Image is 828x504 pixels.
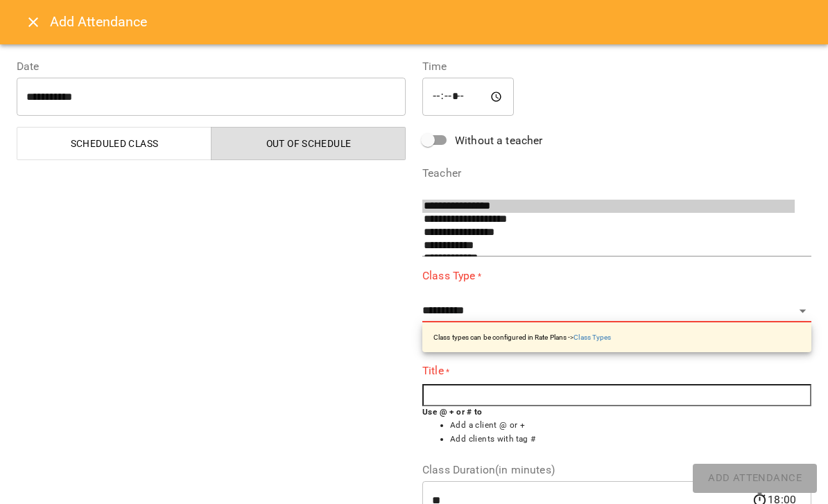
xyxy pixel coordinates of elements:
button: Close [17,6,50,39]
button: Out of Schedule [211,127,406,160]
label: Date [17,61,406,72]
li: Add a client @ or + [450,419,811,433]
span: Scheduled class [26,135,203,152]
p: Class types can be configured in Rate Plans -> [433,332,611,342]
span: Out of Schedule [220,135,397,152]
label: Class Duration(in minutes) [422,464,811,476]
label: Class Type [422,268,811,284]
li: Add clients with tag # [450,433,811,446]
b: Use @ + or # to [422,407,483,417]
label: Title [422,363,811,379]
span: Without a teacher [455,132,543,149]
label: Time [422,61,811,72]
button: Scheduled class [17,127,212,160]
h6: Add Attendance [50,11,811,33]
label: Teacher [422,168,811,179]
a: Class Types [573,333,611,341]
